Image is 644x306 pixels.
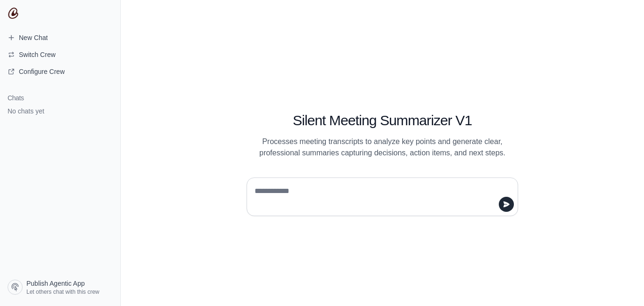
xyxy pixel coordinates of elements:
h1: Silent Meeting Summarizer V1 [247,112,518,129]
span: Publish Agentic App [26,279,85,288]
a: Publish Agentic App Let others chat with this crew [4,276,116,298]
span: Configure Crew [19,67,65,76]
span: Switch Crew [19,50,56,59]
a: New Chat [4,30,116,45]
img: CrewAI Logo [8,8,19,19]
a: Configure Crew [4,64,116,79]
button: Switch Crew [4,47,116,62]
span: New Chat [19,33,48,42]
p: Processes meeting transcripts to analyze key points and generate clear, professional summaries ca... [247,136,518,159]
span: Let others chat with this crew [26,288,99,296]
